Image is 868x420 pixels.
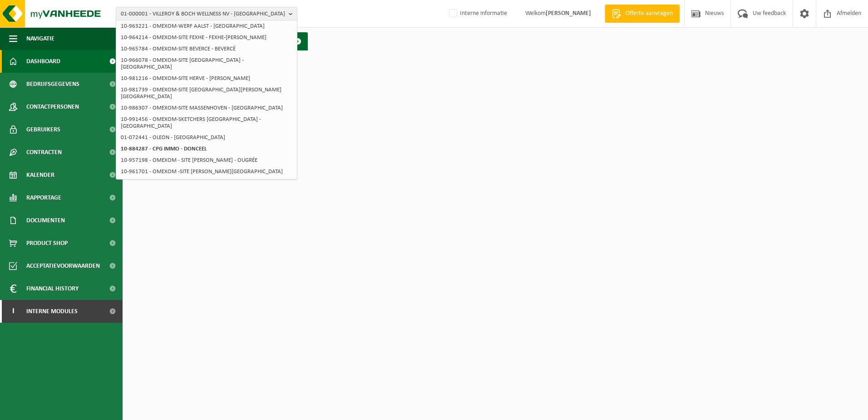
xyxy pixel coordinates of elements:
li: 01-072441 - OLEON - [GEOGRAPHIC_DATA] [118,132,295,143]
span: Kalender [26,164,54,186]
span: Contactpersonen [26,95,79,118]
span: Gebruikers [26,118,60,141]
span: Contracten [26,141,62,164]
span: Bedrijfsgegevens [26,73,79,95]
button: 01-000001 - VILLEROY & BOCH WELLNESS NV - [GEOGRAPHIC_DATA] [116,7,297,20]
span: Rapportage [26,186,61,209]
span: Dashboard [26,50,60,73]
a: Offerte aanvragen [605,5,680,23]
span: I [9,300,17,323]
label: Interne informatie [447,7,507,20]
span: Financial History [26,277,79,300]
li: 10-957198 - OMEXOM - SITE [PERSON_NAME] - OUGRÉE [118,155,295,166]
strong: 10-884287 - CPG IMMO - DONCEEL [121,146,207,152]
strong: [PERSON_NAME] [546,10,591,17]
li: 10-981739 - OMEXOM-SITE [GEOGRAPHIC_DATA][PERSON_NAME][GEOGRAPHIC_DATA] [118,84,295,102]
li: 10-963221 - OMEXOM-WERF AALST - [GEOGRAPHIC_DATA] [118,20,295,32]
span: Documenten [26,209,65,232]
li: 10-968554 - OMEXOM-CHANTIER [PERSON_NAME] - ESNEUX [118,177,295,189]
span: Product Shop [26,232,68,255]
span: Offerte aanvragen [623,9,675,18]
li: 10-966078 - OMEXOM-SITE [GEOGRAPHIC_DATA] - [GEOGRAPHIC_DATA] [118,55,295,73]
span: 01-000001 - VILLEROY & BOCH WELLNESS NV - [GEOGRAPHIC_DATA] [121,7,285,21]
span: Navigatie [26,27,54,50]
li: 10-961701 - OMEXOM -SITE [PERSON_NAME][GEOGRAPHIC_DATA] [118,166,295,177]
li: 10-964214 - OMEXOM-SITE FEXHE - FEXHE-[PERSON_NAME] [118,32,295,43]
li: 10-965784 - OMEXOM-SITE BEVERCE - BEVERCÉ [118,43,295,55]
span: Acceptatievoorwaarden [26,255,100,277]
li: 10-981216 - OMEXOM-SITE HERVE - [PERSON_NAME] [118,73,295,84]
li: 10-986307 - OMEXOM-SITE MASSENHOVEN - [GEOGRAPHIC_DATA] [118,102,295,114]
li: 10-991456 - OMEXOM-SKETCHERS [GEOGRAPHIC_DATA] - [GEOGRAPHIC_DATA] [118,114,295,132]
span: Interne modules [26,300,78,323]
